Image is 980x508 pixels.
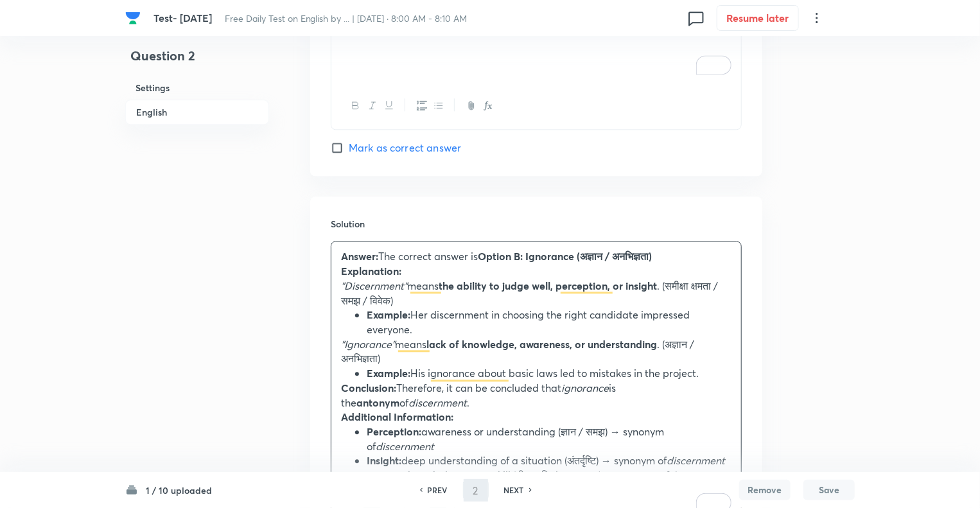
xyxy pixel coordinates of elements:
strong: Example: [367,366,410,380]
strong: antonym [356,396,399,409]
em: ignorance [561,381,609,394]
li: His ignorance about basic laws led to mistakes in the project. [367,366,731,381]
li: deep understanding of a situation (अंतर्दृष्टि) → synonym of [367,453,731,468]
strong: Example: [367,308,410,321]
span: Test- [DATE] [153,11,212,24]
em: "Ignorance" [341,337,395,351]
h6: 1 / 10 uploaded [146,484,212,497]
div: To enrich screen reader interactions, please activate Accessibility in Grammarly extension settings [331,241,741,491]
li: Her discernment in choosing the right candidate impressed everyone. [367,308,731,337]
strong: Explanation: [341,264,401,277]
strong: Conclusion: [341,381,396,394]
span: Mark as correct answer [349,140,461,155]
h4: Question 2 [125,46,269,76]
em: discernment [408,396,467,409]
strong: Additional Information: [341,410,453,423]
em: "Discernment" [341,279,407,292]
p: means . (अज्ञान / अनभिज्ञता) [341,337,731,366]
button: Resume later [717,5,799,31]
strong: Perception: [367,425,421,438]
button: Remove [739,480,791,500]
button: Save [803,480,855,500]
strong: lack of knowledge, awareness, or understanding [426,337,657,351]
li: awareness or understanding (ज्ञान / समझ) → synonym of [367,425,731,453]
strong: Answer: [341,249,378,263]
p: Therefore, it can be concluded that is the of . [341,381,731,410]
p: means . (समीक्षा क्षमता / समझ / विवेक) [341,279,731,308]
h6: English [125,100,269,125]
a: Company Logo [125,10,143,26]
strong: Acumen: [367,468,408,482]
h6: PREV [428,484,448,496]
em: discernment [669,468,728,482]
strong: the ability to judge well, perception, or insight [439,279,657,292]
em: discernment [376,439,434,453]
strong: Option B: Ignorance (अज्ञान / अनभिज्ञता) [478,249,652,263]
li: keen judgment or skill (तीव्र बुद्धि / सूक्ष्म समझ) → synonym of [367,468,731,483]
span: Free Daily Test on English by ... | [DATE] · 8:00 AM - 8:10 AM [225,12,468,24]
p: The correct answer is [341,249,731,264]
h6: Solution [331,217,742,231]
strong: Insight: [367,453,401,467]
h6: Settings [125,76,269,100]
em: discernment [667,453,725,467]
div: To enrich screen reader interactions, please activate Accessibility in Grammarly extension settings [331,10,741,82]
h6: NEXT [504,484,524,496]
img: Company Logo [125,10,141,26]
